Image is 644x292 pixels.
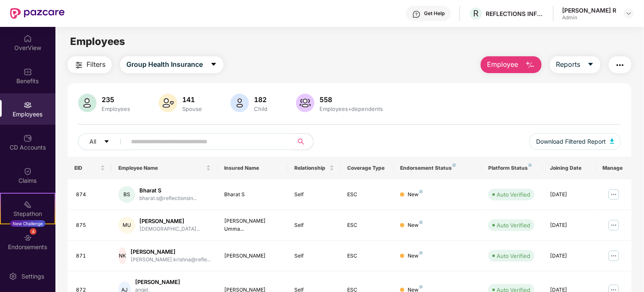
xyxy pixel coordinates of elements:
span: Download Filtered Report [536,137,606,146]
div: 141 [181,95,204,104]
th: EID [68,157,112,179]
img: svg+xml;base64,PHN2ZyBpZD0iRW5kb3JzZW1lbnRzIiB4bWxucz0iaHR0cDovL3d3dy53My5vcmcvMjAwMC9zdmciIHdpZH... [24,234,32,242]
th: Relationship [288,157,341,179]
div: [DATE] [550,252,589,260]
div: Bharat S [224,191,281,199]
div: [PERSON_NAME] [139,217,200,225]
div: Get Help [424,10,445,17]
div: [PERSON_NAME] R [562,6,616,14]
div: Self [295,221,334,229]
img: svg+xml;base64,PHN2ZyB4bWxucz0iaHR0cDovL3d3dy53My5vcmcvMjAwMC9zdmciIHdpZHRoPSIyMSIgaGVpZ2h0PSIyMC... [24,200,32,209]
img: manageButton [607,188,620,201]
div: [DEMOGRAPHIC_DATA]... [139,225,200,233]
div: 182 [252,95,269,104]
th: Insured Name [217,157,288,179]
span: caret-down [104,139,110,145]
img: svg+xml;base64,PHN2ZyB4bWxucz0iaHR0cDovL3d3dy53My5vcmcvMjAwMC9zdmciIHhtbG5zOnhsaW5rPSJodHRwOi8vd3... [525,60,535,70]
img: svg+xml;base64,PHN2ZyB4bWxucz0iaHR0cDovL3d3dy53My5vcmcvMjAwMC9zdmciIHhtbG5zOnhsaW5rPSJodHRwOi8vd3... [230,94,249,112]
div: BS [118,186,135,203]
div: Auto Verified [497,252,530,260]
div: Endorsement Status [400,165,475,171]
span: Relationship [295,165,328,171]
button: Reportscaret-down [550,56,600,73]
img: New Pazcare Logo [10,8,65,19]
button: Download Filtered Report [529,133,621,150]
img: svg+xml;base64,PHN2ZyB4bWxucz0iaHR0cDovL3d3dy53My5vcmcvMjAwMC9zdmciIHhtbG5zOnhsaW5rPSJodHRwOi8vd3... [296,94,314,112]
img: svg+xml;base64,PHN2ZyB4bWxucz0iaHR0cDovL3d3dy53My5vcmcvMjAwMC9zdmciIHhtbG5zOnhsaW5rPSJodHRwOi8vd3... [78,94,97,112]
div: 871 [76,252,105,260]
img: svg+xml;base64,PHN2ZyBpZD0iRW1wbG95ZWVzIiB4bWxucz0iaHR0cDovL3d3dy53My5vcmcvMjAwMC9zdmciIHdpZHRoPS... [24,101,32,109]
div: Employees+dependents [318,105,385,112]
span: EID [74,165,99,171]
span: Filters [86,59,105,70]
img: svg+xml;base64,PHN2ZyBpZD0iQ2xhaW0iIHhtbG5zPSJodHRwOi8vd3d3LnczLm9yZy8yMDAwL3N2ZyIgd2lkdGg9IjIwIi... [24,167,32,176]
div: Spouse [181,105,204,112]
span: search [293,138,309,145]
div: Self [295,252,334,260]
div: Admin [562,14,616,21]
img: svg+xml;base64,PHN2ZyB4bWxucz0iaHR0cDovL3d3dy53My5vcmcvMjAwMC9zdmciIHdpZHRoPSI4IiBoZWlnaHQ9IjgiIH... [453,163,456,167]
th: Coverage Type [341,157,394,179]
span: Employee [487,59,518,70]
div: Platform Status [488,165,537,171]
div: Auto Verified [497,221,530,229]
div: REFLECTIONS INFOSYSTEMS PRIVATE LIMITED [486,10,545,18]
img: svg+xml;base64,PHN2ZyBpZD0iSGVscC0zMngzMiIgeG1sbnM9Imh0dHA6Ly93d3cudzMub3JnLzIwMDAvc3ZnIiB3aWR0aD... [412,10,421,18]
div: 558 [318,95,385,104]
div: 875 [76,221,105,229]
span: caret-down [210,61,217,68]
div: Auto Verified [497,190,530,199]
div: [PERSON_NAME] [135,278,211,286]
img: svg+xml;base64,PHN2ZyB4bWxucz0iaHR0cDovL3d3dy53My5vcmcvMjAwMC9zdmciIHdpZHRoPSI4IiBoZWlnaHQ9IjgiIH... [529,163,532,167]
button: Filters [68,56,112,73]
img: svg+xml;base64,PHN2ZyBpZD0iSG9tZSIgeG1sbnM9Imh0dHA6Ly93d3cudzMub3JnLzIwMDAvc3ZnIiB3aWR0aD0iMjAiIG... [24,34,32,43]
div: ESC [348,221,387,229]
div: ESC [348,252,387,260]
span: Employees [70,35,125,47]
img: svg+xml;base64,PHN2ZyB4bWxucz0iaHR0cDovL3d3dy53My5vcmcvMjAwMC9zdmciIHhtbG5zOnhsaW5rPSJodHRwOi8vd3... [159,94,177,112]
div: New [408,252,423,260]
div: NK [118,247,126,264]
img: svg+xml;base64,PHN2ZyB4bWxucz0iaHR0cDovL3d3dy53My5vcmcvMjAwMC9zdmciIHdpZHRoPSIyNCIgaGVpZ2h0PSIyNC... [74,60,84,70]
div: [DATE] [550,191,589,199]
div: [PERSON_NAME] [131,248,211,256]
img: svg+xml;base64,PHN2ZyBpZD0iQmVuZWZpdHMiIHhtbG5zPSJodHRwOi8vd3d3LnczLm9yZy8yMDAwL3N2ZyIgd2lkdGg9Ij... [24,68,32,76]
div: Self [295,191,334,199]
img: svg+xml;base64,PHN2ZyB4bWxucz0iaHR0cDovL3d3dy53My5vcmcvMjAwMC9zdmciIHdpZHRoPSI4IiBoZWlnaHQ9IjgiIH... [419,285,423,289]
button: search [293,133,314,150]
div: New [408,191,423,199]
span: Employee Name [118,165,204,171]
div: Settings [19,272,47,281]
div: bharat.s@reflectionsin... [139,195,197,203]
div: New Challenge [10,220,45,227]
div: [PERSON_NAME] [224,252,281,260]
button: Allcaret-down [78,133,129,150]
div: [DATE] [550,221,589,229]
div: 874 [76,191,105,199]
div: Stepathon [1,210,55,218]
div: 235 [100,95,132,104]
img: svg+xml;base64,PHN2ZyB4bWxucz0iaHR0cDovL3d3dy53My5vcmcvMjAwMC9zdmciIHdpZHRoPSI4IiBoZWlnaHQ9IjgiIH... [419,190,423,193]
div: [PERSON_NAME] Umma... [224,217,281,233]
img: manageButton [607,218,620,232]
img: svg+xml;base64,PHN2ZyBpZD0iRHJvcGRvd24tMzJ4MzIiIHhtbG5zPSJodHRwOi8vd3d3LnczLm9yZy8yMDAwL3N2ZyIgd2... [626,10,632,17]
img: svg+xml;base64,PHN2ZyBpZD0iQ0RfQWNjb3VudHMiIGRhdGEtbmFtZT0iQ0QgQWNjb3VudHMiIHhtbG5zPSJodHRwOi8vd3... [24,134,32,142]
img: svg+xml;base64,PHN2ZyB4bWxucz0iaHR0cDovL3d3dy53My5vcmcvMjAwMC9zdmciIHdpZHRoPSIyNCIgaGVpZ2h0PSIyNC... [615,60,625,70]
div: Bharat S [139,187,197,195]
th: Employee Name [112,157,217,179]
span: caret-down [587,61,594,68]
th: Manage [596,157,631,179]
img: svg+xml;base64,PHN2ZyB4bWxucz0iaHR0cDovL3d3dy53My5vcmcvMjAwMC9zdmciIHdpZHRoPSI4IiBoZWlnaHQ9IjgiIH... [419,221,423,224]
div: MU [118,217,135,234]
img: svg+xml;base64,PHN2ZyBpZD0iU2V0dGluZy0yMHgyMCIgeG1sbnM9Imh0dHA6Ly93d3cudzMub3JnLzIwMDAvc3ZnIiB3aW... [9,272,17,281]
button: Group Health Insurancecaret-down [120,56,223,73]
div: Employees [100,105,132,112]
div: [PERSON_NAME].krishna@refle... [131,256,211,264]
th: Joining Date [543,157,596,179]
span: Reports [556,59,581,70]
div: New [408,221,423,229]
img: svg+xml;base64,PHN2ZyB4bWxucz0iaHR0cDovL3d3dy53My5vcmcvMjAwMC9zdmciIHdpZHRoPSI4IiBoZWlnaHQ9IjgiIH... [419,251,423,255]
img: svg+xml;base64,PHN2ZyB4bWxucz0iaHR0cDovL3d3dy53My5vcmcvMjAwMC9zdmciIHhtbG5zOnhsaW5rPSJodHRwOi8vd3... [610,139,614,144]
div: ESC [348,191,387,199]
span: Group Health Insurance [126,59,203,70]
